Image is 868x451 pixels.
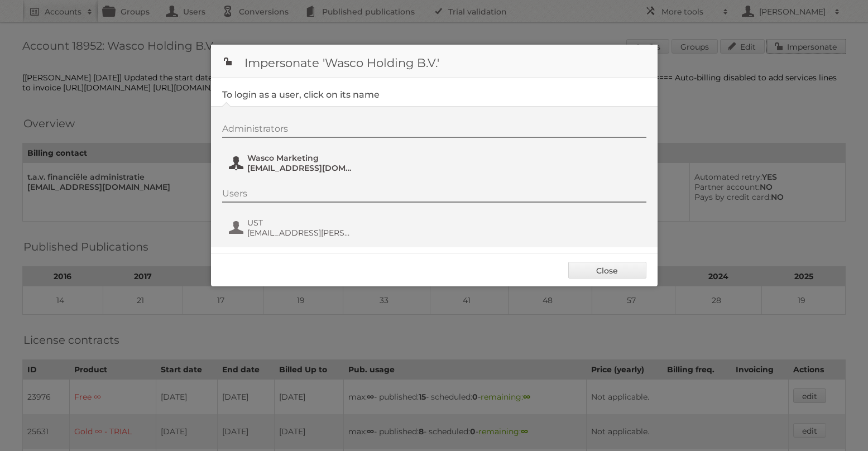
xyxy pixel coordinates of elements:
[247,218,356,228] span: UST
[222,123,646,138] div: Administrators
[247,228,356,238] span: [EMAIL_ADDRESS][PERSON_NAME][DOMAIN_NAME]
[568,262,646,279] a: Close
[211,45,658,78] h1: Impersonate 'Wasco Holding B.V.'
[247,153,356,163] span: Wasco Marketing
[228,152,359,174] button: Wasco Marketing [EMAIL_ADDRESS][DOMAIN_NAME]
[222,89,380,100] legend: To login as a user, click on its name
[247,163,356,173] span: [EMAIL_ADDRESS][DOMAIN_NAME]
[228,217,359,239] button: UST [EMAIL_ADDRESS][PERSON_NAME][DOMAIN_NAME]
[222,188,646,203] div: Users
